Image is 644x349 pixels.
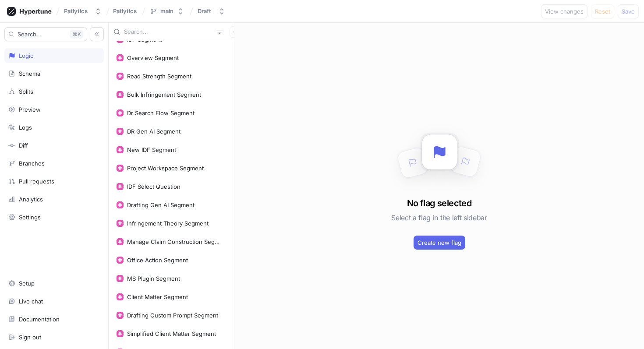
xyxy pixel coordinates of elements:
[391,210,487,226] h5: Select a flag in the left sidebar
[160,7,173,15] div: main
[127,330,216,337] div: Simplified Client Matter Segment
[127,128,180,135] div: DR Gen AI Segment
[70,30,83,39] div: K
[127,275,180,282] div: MS Plugin Segment
[127,220,209,227] div: Infringement Theory Segment
[60,4,105,18] button: Patlytics
[124,28,213,36] input: Search...
[127,73,191,80] div: Read Strength Segment
[418,240,461,245] span: Create new flag
[19,316,60,323] div: Documentation
[595,9,610,14] span: Reset
[414,236,465,250] button: Create new flag
[146,4,188,18] button: main
[127,146,176,153] div: New IDF Segment
[127,54,179,61] div: Overview Segment
[113,8,137,14] span: Patlytics
[19,334,41,341] div: Sign out
[127,109,195,116] div: Dr Search Flow Segment
[4,27,87,41] button: Search...K
[19,160,45,167] div: Branches
[19,52,33,59] div: Logic
[127,293,188,300] div: Client Matter Segment
[198,7,211,15] div: Draft
[194,4,229,18] button: Draft
[127,91,201,98] div: Bulk Infringement Segment
[18,32,42,37] span: Search...
[127,257,188,264] div: Office Action Segment
[127,165,204,172] div: Project Workspace Segment
[19,298,43,305] div: Live chat
[591,4,614,18] button: Reset
[618,4,639,18] button: Save
[19,280,35,287] div: Setup
[64,7,88,15] div: Patlytics
[19,88,33,95] div: Splits
[19,214,41,221] div: Settings
[19,142,28,149] div: Diff
[127,183,180,190] div: IDF Select Question
[127,238,223,245] div: Manage Claim Construction Segment
[19,196,43,203] div: Analytics
[127,201,195,208] div: Drafting Gen AI Segment
[19,70,40,77] div: Schema
[541,4,587,18] button: View changes
[19,124,32,131] div: Logs
[622,9,635,14] span: Save
[407,197,471,210] h3: No flag selected
[4,312,104,327] a: Documentation
[127,312,218,319] div: Drafting Custom Prompt Segment
[19,106,41,113] div: Preview
[545,9,584,14] span: View changes
[19,178,54,185] div: Pull requests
